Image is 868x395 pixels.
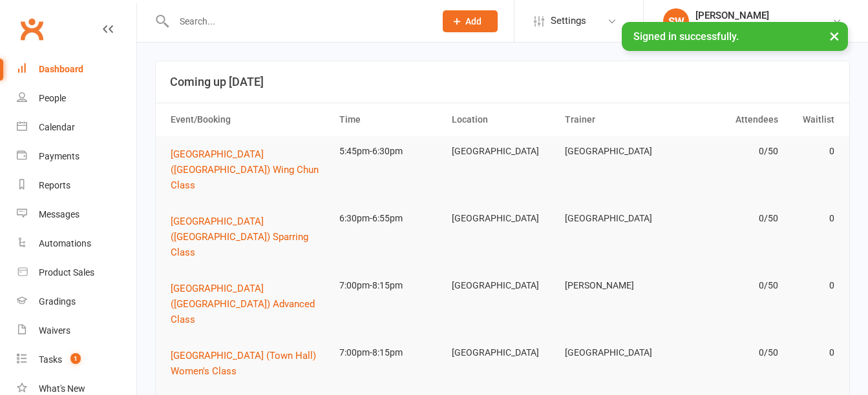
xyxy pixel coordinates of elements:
[672,103,784,136] th: Attendees
[559,136,672,167] td: [GEOGRAPHIC_DATA]
[17,200,136,229] a: Messages
[17,142,136,171] a: Payments
[559,203,672,234] td: [GEOGRAPHIC_DATA]
[784,338,840,368] td: 0
[39,180,70,190] div: Reports
[171,147,328,193] button: [GEOGRAPHIC_DATA] ([GEOGRAPHIC_DATA]) Wing Chun Class
[443,10,498,32] button: Add
[551,6,586,35] span: Settings
[17,55,136,84] a: Dashboard
[171,216,308,258] span: [GEOGRAPHIC_DATA] ([GEOGRAPHIC_DATA]) Sparring Class
[823,22,846,50] button: ×
[17,287,136,316] a: Gradings
[39,151,79,161] div: Payments
[333,338,446,368] td: 7:00pm-8:15pm
[446,338,558,368] td: [GEOGRAPHIC_DATA]
[446,136,558,167] td: [GEOGRAPHIC_DATA]
[446,203,558,234] td: [GEOGRAPHIC_DATA]
[39,64,83,74] div: Dashboard
[39,383,85,394] div: What's New
[171,283,315,325] span: [GEOGRAPHIC_DATA] ([GEOGRAPHIC_DATA]) Advanced Class
[333,270,446,301] td: 7:00pm-8:15pm
[672,136,784,167] td: 0/50
[333,103,446,136] th: Time
[333,203,446,234] td: 6:30pm-6:55pm
[672,203,784,234] td: 0/50
[171,214,328,260] button: [GEOGRAPHIC_DATA] ([GEOGRAPHIC_DATA]) Sparring Class
[17,258,136,287] a: Product Sales
[39,122,75,132] div: Calendar
[39,296,76,307] div: Gradings
[171,348,328,379] button: [GEOGRAPHIC_DATA] (Town Hall) Women's Class
[446,270,558,301] td: [GEOGRAPHIC_DATA]
[170,76,835,88] h3: Coming up [DATE]
[465,16,482,26] span: Add
[17,316,136,345] a: Waivers
[39,209,79,219] div: Messages
[559,338,672,368] td: [GEOGRAPHIC_DATA]
[165,103,333,136] th: Event/Booking
[171,350,316,377] span: [GEOGRAPHIC_DATA] (Town Hall) Women's Class
[333,136,446,167] td: 5:45pm-6:30pm
[17,345,136,374] a: Tasks 1
[17,84,136,113] a: People
[695,10,832,21] div: [PERSON_NAME]
[39,93,66,103] div: People
[170,12,426,30] input: Search...
[16,13,48,45] a: Clubworx
[17,229,136,258] a: Automations
[784,136,840,167] td: 0
[171,281,328,327] button: [GEOGRAPHIC_DATA] ([GEOGRAPHIC_DATA]) Advanced Class
[70,353,81,364] span: 1
[695,21,832,33] div: International Wing Chun Academy
[17,113,136,142] a: Calendar
[17,171,136,200] a: Reports
[672,270,784,301] td: 0/50
[559,270,672,301] td: [PERSON_NAME]
[39,354,62,365] div: Tasks
[784,270,840,301] td: 0
[39,238,91,248] div: Automations
[784,103,840,136] th: Waitlist
[559,103,672,136] th: Trainer
[633,30,739,43] span: Signed in successfully.
[663,8,689,34] div: SW
[446,103,558,136] th: Location
[39,325,70,336] div: Waivers
[672,338,784,368] td: 0/50
[784,203,840,234] td: 0
[39,267,94,278] div: Product Sales
[171,148,319,191] span: [GEOGRAPHIC_DATA] ([GEOGRAPHIC_DATA]) Wing Chun Class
